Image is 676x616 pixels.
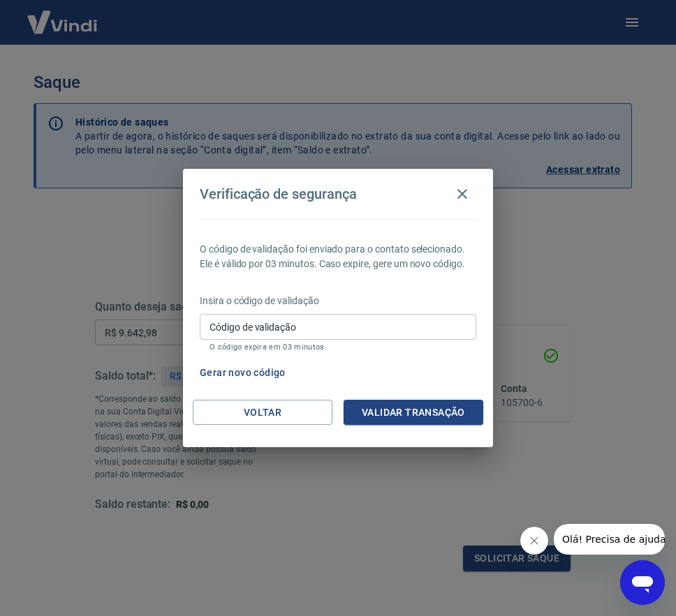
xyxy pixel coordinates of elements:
button: Validar transação [344,400,483,426]
p: O código expira em 03 minutos. [210,343,466,352]
button: Voltar [193,400,332,426]
p: O código de validação foi enviado para o contato selecionado. Ele é válido por 03 minutos. Caso e... [200,242,476,271]
iframe: Botão para abrir a janela de mensagens [620,560,665,605]
iframe: Fechar mensagem [520,527,548,555]
h4: Verificação de segurança [200,186,357,202]
span: Olá! Precisa de ajuda? [8,10,117,21]
button: Gerar novo código [194,360,291,386]
iframe: Mensagem da empresa [554,524,665,555]
p: Insira o código de validação [200,294,476,308]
